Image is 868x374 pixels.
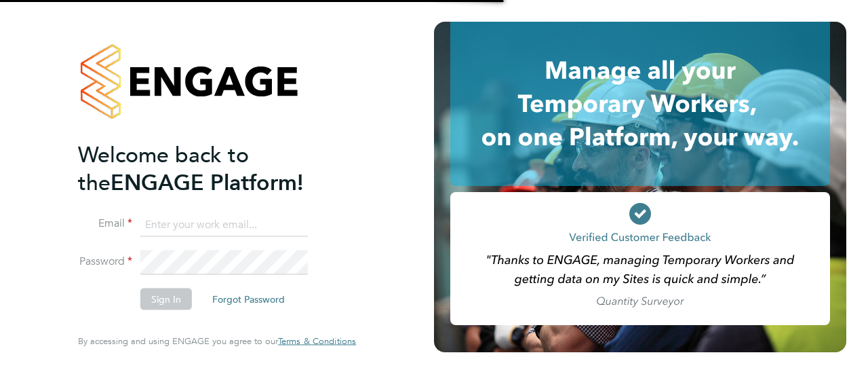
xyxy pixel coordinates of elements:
input: Enter your work email... [140,212,308,237]
span: By accessing and using ENGAGE you agree to our [78,335,356,347]
button: Sign In [140,288,192,310]
span: Welcome back to the [78,141,249,195]
span: Terms & Conditions [278,335,356,347]
h2: ENGAGE Platform! [78,141,342,196]
button: Forgot Password [201,288,296,310]
label: Email [78,217,132,231]
a: Terms & Conditions [278,336,356,347]
label: Password [78,255,132,269]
